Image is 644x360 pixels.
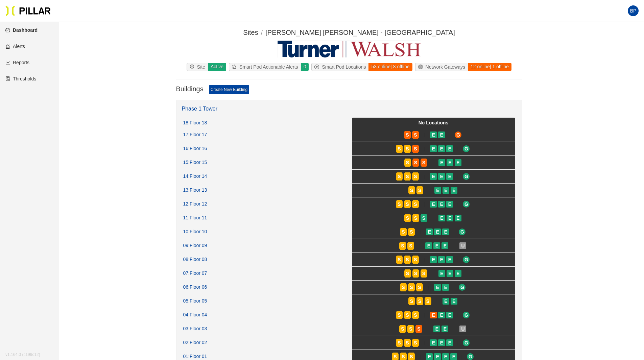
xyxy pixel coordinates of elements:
[401,242,404,249] span: S
[406,214,409,222] span: S
[406,311,409,319] span: S
[432,173,435,180] span: E
[432,311,435,319] span: E
[440,145,443,152] span: E
[422,214,425,222] span: S
[410,228,413,236] span: S
[5,5,51,16] img: Pillar Technologies
[183,132,207,138] div: 17
[428,228,431,236] span: E
[426,297,429,305] span: S
[183,298,207,304] div: 05
[209,85,249,94] a: Create New Building
[187,63,208,71] div: Site
[464,173,468,180] span: G
[414,173,417,180] span: S
[410,297,413,305] span: S
[444,325,447,333] span: E
[435,242,438,249] span: E
[436,228,439,236] span: E
[415,63,468,71] div: Network Gateways
[414,200,417,208] span: S
[183,173,207,179] div: 14
[422,270,425,277] span: S
[188,284,207,290] span: : Floor 06
[436,187,439,194] span: E
[448,339,451,346] span: E
[440,159,443,166] span: E
[436,284,439,291] span: E
[183,270,207,277] div: 07
[188,229,207,235] span: : Floor 10
[444,242,447,249] span: E
[5,76,36,81] a: exceptionThresholds
[314,65,322,69] span: compass
[398,173,401,180] span: S
[232,65,239,69] span: alert
[188,340,207,346] span: : Floor 02
[418,284,421,291] span: S
[440,256,443,263] span: E
[188,132,207,138] span: : Floor 17
[312,63,368,71] div: Smart Pod Locations
[188,215,207,221] span: : Floor 11
[176,85,204,94] h3: Buildings
[448,270,451,277] span: E
[183,312,207,318] div: 04
[190,65,197,69] span: environment
[406,173,409,180] span: S
[444,228,447,236] span: E
[414,256,417,263] span: S
[228,63,310,71] a: alertSmart Pod Actionable Alerts0
[448,256,451,263] span: E
[432,339,435,346] span: E
[444,297,447,305] span: E
[183,257,207,263] div: 08
[183,146,207,152] div: 16
[427,242,430,249] span: E
[398,145,401,152] span: S
[301,63,309,71] div: 0
[406,339,409,346] span: S
[183,243,207,249] div: 09
[418,65,426,69] span: global
[406,256,409,263] span: S
[414,311,417,319] span: S
[452,187,455,194] span: E
[183,187,207,193] div: 13
[440,131,443,139] span: E
[414,270,417,277] span: S
[183,229,207,235] div: 10
[188,354,207,360] span: : Floor 01
[183,215,207,221] div: 11
[188,187,207,193] span: : Floor 13
[229,63,301,71] div: Smart Pod Actionable Alerts
[414,339,417,346] span: S
[406,159,409,166] span: S
[468,63,511,71] div: 12 online | 1 offline
[188,160,207,166] span: : Floor 15
[188,257,207,263] span: : Floor 08
[183,284,207,290] div: 06
[461,242,464,249] span: U
[188,120,207,126] span: : Floor 18
[188,243,207,249] span: : Floor 09
[409,325,412,333] span: S
[440,270,443,277] span: E
[188,201,207,207] span: : Floor 12
[440,173,443,180] span: E
[444,187,447,194] span: E
[464,339,468,346] span: G
[410,187,413,194] span: S
[464,145,468,152] span: G
[460,284,464,291] span: G
[432,200,435,208] span: E
[188,312,207,318] span: : Floor 04
[448,200,451,208] span: E
[182,106,218,112] a: Phase 1 Tower
[444,284,447,291] span: E
[406,145,409,152] span: S
[410,284,413,291] span: S
[188,270,207,277] span: : Floor 07
[183,340,207,346] div: 02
